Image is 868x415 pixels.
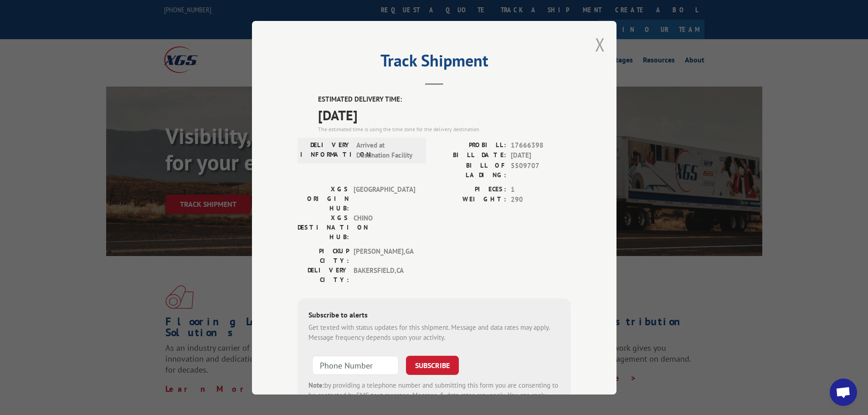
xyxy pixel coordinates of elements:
[511,184,571,195] span: 1
[298,246,349,265] label: PICKUP CITY:
[354,184,415,213] span: [GEOGRAPHIC_DATA]
[511,150,571,161] span: [DATE]
[354,246,415,265] span: [PERSON_NAME] , GA
[298,265,349,284] label: DELIVERY CITY:
[830,379,857,406] div: Open chat
[298,213,349,241] label: XGS DESTINATION HUB:
[318,94,571,105] label: ESTIMATED DELIVERY TIME:
[312,355,399,374] input: Phone Number
[434,150,506,161] label: BILL DATE:
[511,195,571,205] span: 290
[300,140,352,160] label: DELIVERY INFORMATION:
[511,160,571,179] span: 5509707
[308,380,560,411] div: by providing a telephone number and submitting this form you are consenting to be contacted by SM...
[318,125,571,133] div: The estimated time is using the time zone for the delivery destination.
[318,104,571,125] span: [DATE]
[308,309,560,322] div: Subscribe to alerts
[356,140,418,160] span: Arrived at Destination Facility
[354,213,415,241] span: CHINO
[511,140,571,150] span: 17666398
[298,184,349,213] label: XGS ORIGIN HUB:
[298,54,571,72] h2: Track Shipment
[434,195,506,205] label: WEIGHT:
[308,380,324,389] strong: Note:
[308,322,560,343] div: Get texted with status updates for this shipment. Message and data rates may apply. Message frequ...
[595,32,605,56] button: Close modal
[406,355,459,374] button: SUBSCRIBE
[354,265,415,284] span: BAKERSFIELD , CA
[434,140,506,150] label: PROBILL:
[434,160,506,179] label: BILL OF LADING:
[434,184,506,195] label: PIECES:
